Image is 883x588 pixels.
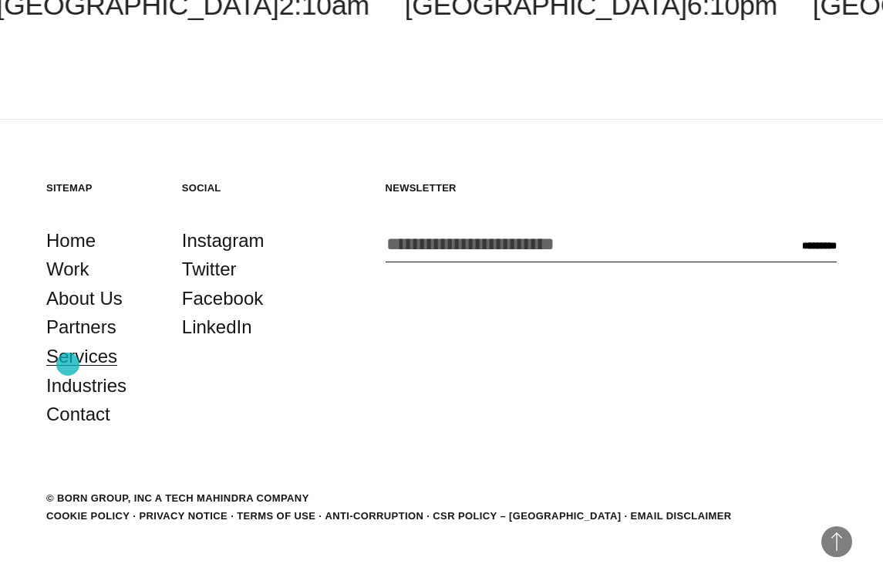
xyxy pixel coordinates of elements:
h5: Newsletter [386,181,837,194]
a: Twitter [182,255,237,284]
a: Terms of Use [237,510,315,522]
h5: Social [182,181,295,194]
a: Services [46,342,117,371]
a: Contact [46,400,110,429]
button: Back to Top [821,526,852,557]
a: Email Disclaimer [631,510,732,522]
a: Home [46,226,96,255]
a: Facebook [182,284,263,313]
a: About Us [46,284,123,313]
a: Instagram [182,226,265,255]
a: Industries [46,371,126,400]
a: Cookie Policy [46,510,130,522]
a: Anti-Corruption [325,510,423,522]
a: Partners [46,313,116,342]
a: Work [46,255,89,284]
div: © BORN GROUP, INC A Tech Mahindra Company [46,491,309,506]
a: Privacy Notice [139,510,227,522]
h5: Sitemap [46,181,159,194]
a: LinkedIn [182,313,252,342]
a: CSR POLICY – [GEOGRAPHIC_DATA] [433,510,621,522]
